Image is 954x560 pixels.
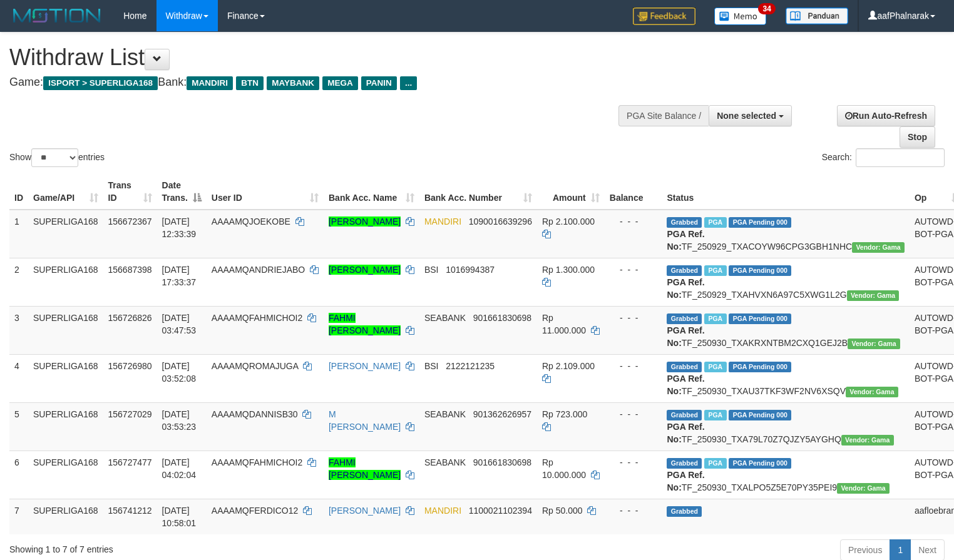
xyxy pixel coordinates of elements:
span: Marked by aafandaneth [704,458,726,469]
td: TF_250929_TXAHVXN6A97C5XWG1L2G [662,258,909,306]
td: 4 [9,354,28,402]
td: TF_250930_TXALPO5Z5E70PY35PEI9 [662,451,909,499]
span: AAAAMQANDRIEJABO [212,265,305,275]
td: SUPERLIGA168 [28,210,103,258]
span: Rp 2.109.000 [542,361,595,371]
span: Vendor URL: https://trx31.1velocity.biz [847,290,900,301]
th: Trans ID: activate to sort column ascending [103,174,157,210]
span: SEABANK [424,409,466,419]
th: User ID: activate to sort column ascending [207,174,324,210]
span: PGA Pending [729,362,791,372]
span: MANDIRI [187,76,233,90]
span: AAAAMQJOEKOBE [212,216,290,227]
button: None selected [709,105,792,126]
a: FAHMI [PERSON_NAME] [329,313,401,335]
span: MANDIRI [424,506,461,516]
span: Rp 11.000.000 [542,313,586,335]
span: PGA Pending [729,458,791,469]
img: Button%20Memo.svg [714,8,767,25]
span: PGA Pending [729,265,791,276]
span: Grabbed [667,458,702,469]
td: SUPERLIGA168 [28,451,103,499]
div: - - - [610,360,657,372]
span: BSI [424,361,439,371]
td: 6 [9,451,28,499]
td: TF_250929_TXACOYW96CPG3GBH1NHC [662,210,909,258]
td: SUPERLIGA168 [28,306,103,354]
span: Grabbed [667,217,702,228]
img: MOTION_logo.png [9,6,105,25]
span: Copy 901661830698 to clipboard [473,457,531,467]
span: Vendor URL: https://trx31.1velocity.biz [846,387,898,397]
b: PGA Ref. No: [667,470,704,492]
span: AAAAMQDANNISB30 [212,409,298,419]
td: SUPERLIGA168 [28,402,103,451]
span: MAYBANK [267,76,319,90]
td: TF_250930_TXAKRXNTBM2CXQ1GEJ2B [662,306,909,354]
span: Rp 1.300.000 [542,265,595,275]
span: SEABANK [424,457,466,467]
span: Marked by aafandaneth [704,313,726,324]
img: Feedback.jpg [633,8,695,25]
span: Rp 50.000 [542,506,583,516]
b: PGA Ref. No: [667,229,704,252]
span: SEABANK [424,313,466,323]
span: 156727477 [108,457,152,467]
span: Rp 10.000.000 [542,457,586,480]
b: PGA Ref. No: [667,422,704,444]
b: PGA Ref. No: [667,277,704,300]
div: - - - [610,408,657,420]
span: Vendor URL: https://trx31.1velocity.biz [852,242,905,253]
span: PANIN [361,76,397,90]
div: - - - [610,312,657,324]
th: Game/API: activate to sort column ascending [28,174,103,210]
a: FAHMI [PERSON_NAME] [329,457,401,480]
th: Status [662,174,909,210]
span: [DATE] 03:53:23 [162,409,197,432]
span: [DATE] 03:47:53 [162,313,197,335]
span: Grabbed [667,313,702,324]
span: Rp 723.000 [542,409,587,419]
div: - - - [610,456,657,469]
span: 156672367 [108,216,152,227]
select: Showentries [31,148,78,167]
span: Rp 2.100.000 [542,216,595,227]
span: [DATE] 03:52:08 [162,361,197,384]
span: MANDIRI [424,216,461,227]
span: BTN [236,76,264,90]
a: [PERSON_NAME] [329,265,401,275]
span: ... [400,76,417,90]
div: - - - [610,504,657,517]
td: SUPERLIGA168 [28,499,103,534]
span: Marked by aafsengchandara [704,217,726,228]
div: Showing 1 to 7 of 7 entries [9,538,388,556]
span: 156726826 [108,313,152,323]
span: 156741212 [108,506,152,516]
b: PGA Ref. No: [667,325,704,348]
span: Copy 901362626957 to clipboard [473,409,531,419]
span: Copy 1090016639296 to clipboard [469,216,532,227]
td: SUPERLIGA168 [28,354,103,402]
span: 156727029 [108,409,152,419]
h1: Withdraw List [9,45,623,70]
a: [PERSON_NAME] [329,216,401,227]
span: BSI [424,265,439,275]
span: PGA Pending [729,217,791,228]
span: MEGA [322,76,358,90]
span: 156726980 [108,361,152,371]
th: Bank Acc. Number: activate to sort column ascending [419,174,537,210]
span: Vendor URL: https://trx31.1velocity.biz [837,483,890,494]
span: AAAAMQFAHMICHOI2 [212,313,302,323]
span: Grabbed [667,362,702,372]
div: - - - [610,263,657,276]
label: Search: [822,148,945,167]
td: TF_250930_TXAU37TKF3WF2NV6XSQV [662,354,909,402]
span: Grabbed [667,265,702,276]
span: Grabbed [667,410,702,420]
span: Marked by aafandaneth [704,410,726,420]
a: Stop [900,126,935,148]
a: [PERSON_NAME] [329,361,401,371]
td: TF_250930_TXA79L70Z7QJZY5AYGHQ [662,402,909,451]
td: 7 [9,499,28,534]
span: Marked by aafsoycanthlai [704,265,726,276]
